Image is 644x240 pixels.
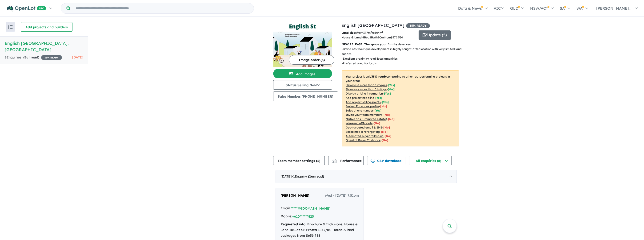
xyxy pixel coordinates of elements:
[362,36,364,39] u: 4
[596,6,632,11] span: [PERSON_NAME]...
[346,130,380,133] u: Social media retargeting
[384,92,391,95] span: [ Yes ]
[341,30,415,35] p: from
[342,70,459,146] p: Your project is only comparing to other top-performing projects in your area: - - - - - - - - - -...
[273,32,332,67] img: English St - Morwell
[391,36,403,39] u: $ 576,534
[308,174,324,178] strong: ( unread)
[346,83,387,87] u: Showcase more than 3 images
[371,75,387,78] b: 35 % ready
[346,109,373,112] u: Sales phone number
[382,100,389,104] span: [ Yes ]
[292,174,324,178] span: - 1 Enquir y
[280,222,359,238] div: Brochure & Inclusions, House & Land <u>Lot 41: Protea 184</u>, House & land packages from $656,788
[72,55,83,59] span: [DATE]
[363,31,372,34] u: 377 m
[280,206,291,210] strong: Email:
[346,117,387,121] u: Native ads (Promoted estate)
[325,193,359,199] span: Wed - [DATE] 7:51pm
[346,96,374,99] u: Add project headline
[346,87,387,91] u: Showcase more than 3 listings
[382,31,383,33] sup: 2
[375,109,381,112] span: [ Yes ]
[332,160,337,163] img: bar-chart.svg
[378,36,379,39] u: 2
[381,130,388,133] span: [No]
[333,159,362,163] span: Performance
[275,24,330,30] img: English St - Morwell Logo
[341,23,404,28] a: English [GEOGRAPHIC_DATA]
[341,31,357,34] b: Land sizes
[21,22,72,32] button: Add projects and builders
[374,121,380,125] span: [No]
[276,170,457,183] div: [DATE]
[342,47,463,56] p: - Brand new boutique development in highly sought-after location with very limited land supply.
[328,156,364,165] button: Performance
[23,55,39,59] strong: ( unread)
[419,30,451,40] button: Update (5)
[383,126,390,129] span: [No]
[71,3,253,13] input: Try estate name, suburb, builder or developer
[371,159,375,163] img: download icon
[409,156,452,165] button: All enquiries (8)
[280,193,309,198] span: [PERSON_NAME]
[280,193,309,199] a: [PERSON_NAME]
[346,138,380,142] u: OpenLot Buyer Cashback
[346,104,379,108] u: Embed Facebook profile
[5,55,62,60] div: 8 Enquir ies
[273,22,332,67] a: English St - Morwell LogoEnglish St - Morwell
[382,138,388,142] span: [No]
[280,214,292,218] strong: Mobile:
[273,69,332,78] button: Add images
[8,25,13,29] img: sort.svg
[41,55,62,60] span: 35 % READY
[375,31,383,34] u: 604 m
[273,80,332,90] button: Status:Selling Now
[341,36,362,39] b: House & Land:
[273,91,338,101] button: Sales Number:[PHONE_NUMBER]
[5,40,83,53] h5: English [GEOGRAPHIC_DATA] , [GEOGRAPHIC_DATA]
[388,117,395,121] span: [No]
[273,156,325,165] button: Team member settings (1)
[342,61,463,66] p: - Preferred area for locals.
[346,113,382,116] u: Invite your team members
[346,121,372,125] u: Weekend eDM slots
[342,42,459,47] p: NEW RELEASE: The space your family deserves.
[309,174,311,178] span: 1
[367,156,405,165] button: CSV download
[332,159,336,161] img: line-chart.svg
[406,23,430,28] span: 35 % READY
[24,55,26,59] span: 8
[385,134,391,138] span: [No]
[380,104,387,108] span: [ No ]
[289,55,334,65] button: Image order (5)
[346,92,383,95] u: Display pricing information
[375,96,382,99] span: [ Yes ]
[388,87,395,91] span: [ Yes ]
[341,35,415,40] p: Bed Bath Car from
[369,36,371,39] u: 2
[346,134,384,138] u: Automated buyer follow-up
[346,126,382,129] u: Geo-targeted email & SMS
[388,83,395,87] span: [ Yes ]
[372,31,383,34] span: to
[280,222,306,226] strong: Requested info:
[317,159,319,163] span: 1
[7,6,46,12] img: Openlot PRO Logo White
[342,56,463,61] p: - Excellent proximity to all local amenities.
[371,31,372,33] sup: 2
[384,113,390,116] span: [ No ]
[346,100,381,104] u: Add project selling-points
